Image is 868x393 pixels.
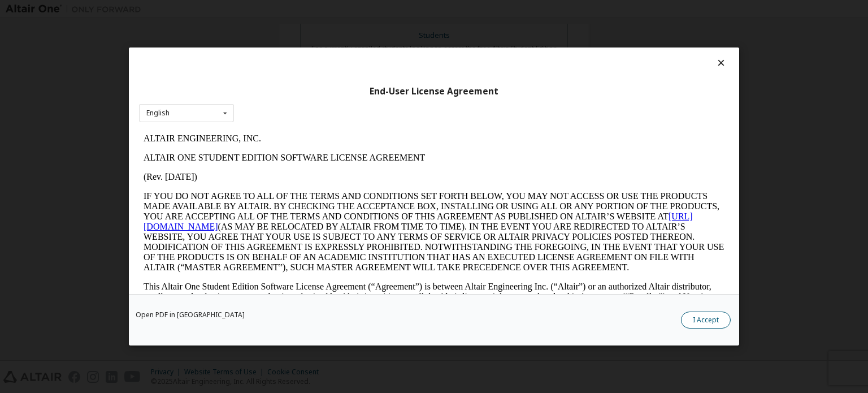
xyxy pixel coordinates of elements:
div: End-User License Agreement [139,86,729,97]
a: [URL][DOMAIN_NAME] [5,83,554,102]
button: I Accept [681,312,731,329]
p: ALTAIR ONE STUDENT EDITION SOFTWARE LICENSE AGREEMENT [5,24,585,34]
p: (Rev. [DATE]) [5,43,585,53]
a: Open PDF in [GEOGRAPHIC_DATA] [136,312,245,318]
p: ALTAIR ENGINEERING, INC. [5,5,585,15]
div: English [146,110,170,116]
p: IF YOU DO NOT AGREE TO ALL OF THE TERMS AND CONDITIONS SET FORTH BELOW, YOU MAY NOT ACCESS OR USE... [5,62,585,144]
p: This Altair One Student Edition Software License Agreement (“Agreement”) is between Altair Engine... [5,153,585,193]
